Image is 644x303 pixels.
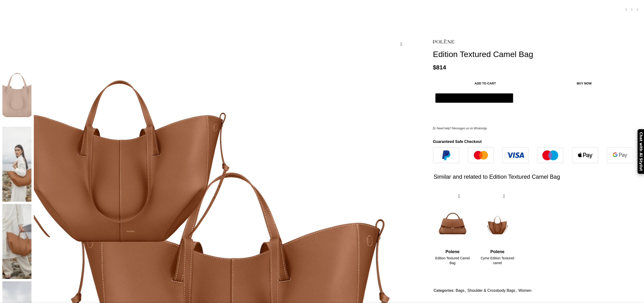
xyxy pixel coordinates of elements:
img: Polene [433,36,454,47]
button: Pay with GPay [435,93,513,103]
a: Next product [635,7,640,12]
h4: Edition Textured Camel Bag [434,256,472,265]
h2: Similar and related to Edition Textured Camel Bag [434,163,634,190]
h4: Polene [434,249,472,255]
iframe: Bezpieczne pole szybkiej finalizacji [434,105,514,117]
div: 2 / 2 [479,190,517,272]
bdi: 814 [433,64,446,71]
button: Add to cart [435,78,535,89]
img: Polene-Cyme-Edition-Textured-Taupe.png [479,190,517,248]
img: Polene [2,49,31,124]
a: Polene Edition Textured Camel Bag $1003.00 [434,248,472,272]
h4: Polene [479,249,517,255]
img: Polene bags [2,204,31,279]
h4: Cyme Edition Textured camel [479,256,517,265]
a: Quick view [456,193,462,199]
span: , [465,287,466,293]
div: 1 / 2 [434,190,472,272]
a: Need help? Messages us on WhatsApp [433,127,487,131]
span: $693.00 [491,267,503,271]
span: Categories: [434,288,455,292]
img: Polene-Mokki.png [434,190,472,248]
span: , [516,287,517,293]
span: $1003.00 [446,267,460,271]
button: Buy now [538,78,631,89]
a: Polene Cyme Edition Textured camel $693.00 [479,248,517,272]
img: guaranteed-safe-checkout-bordered.j [433,147,633,163]
a: Shoulder & Crossbody Bags [467,288,515,292]
a: Previous product [623,7,629,12]
strong: Guaranteed Safe Checkout [433,140,482,144]
span: $ [433,64,436,71]
a: Women [518,288,532,292]
a: Quick view [501,193,507,199]
img: Polene bag [2,127,31,202]
a: Bags [456,288,464,292]
h1: Edition Textured Camel Bag [433,49,640,59]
